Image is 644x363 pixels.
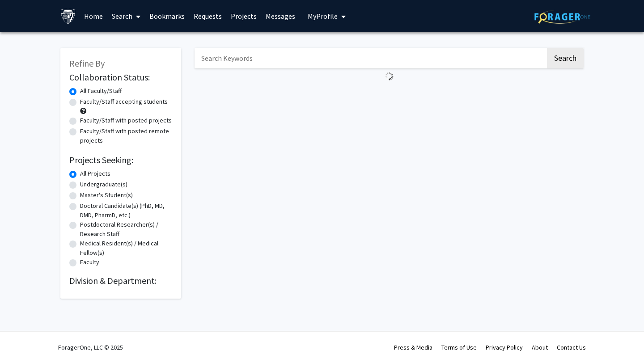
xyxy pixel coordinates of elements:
[60,8,76,24] img: Johns Hopkins University Logo
[58,332,123,363] div: ForagerOne, LLC © 2025
[69,275,172,286] h2: Division & Department:
[195,48,546,68] input: Search Keywords
[557,343,586,351] a: Contact Us
[80,86,122,96] label: All Faculty/Staff
[308,12,338,21] span: My Profile
[381,68,397,84] img: Loading
[69,155,172,165] h2: Projects Seeking:
[107,0,145,32] a: Search
[394,343,432,351] a: Press & Media
[80,180,127,189] label: Undergraduate(s)
[226,0,261,32] a: Projects
[80,127,172,145] label: Faculty/Staff with posted remote projects
[261,0,300,32] a: Messages
[606,323,637,356] iframe: Chat
[486,343,523,351] a: Privacy Policy
[189,0,226,32] a: Requests
[534,10,590,24] img: ForagerOne Logo
[532,343,548,351] a: About
[80,220,172,239] label: Postdoctoral Researcher(s) / Research Staff
[69,72,172,83] h2: Collaboration Status:
[80,0,107,32] a: Home
[69,58,105,69] span: Refine By
[80,169,110,178] label: All Projects
[145,0,189,32] a: Bookmarks
[80,97,168,106] label: Faculty/Staff accepting students
[80,257,99,267] label: Faculty
[441,343,477,351] a: Terms of Use
[80,116,172,125] label: Faculty/Staff with posted projects
[80,239,172,257] label: Medical Resident(s) / Medical Fellow(s)
[195,84,584,105] nav: Page navigation
[80,190,133,200] label: Master's Student(s)
[80,201,172,220] label: Doctoral Candidate(s) (PhD, MD, DMD, PharmD, etc.)
[547,48,584,68] button: Search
